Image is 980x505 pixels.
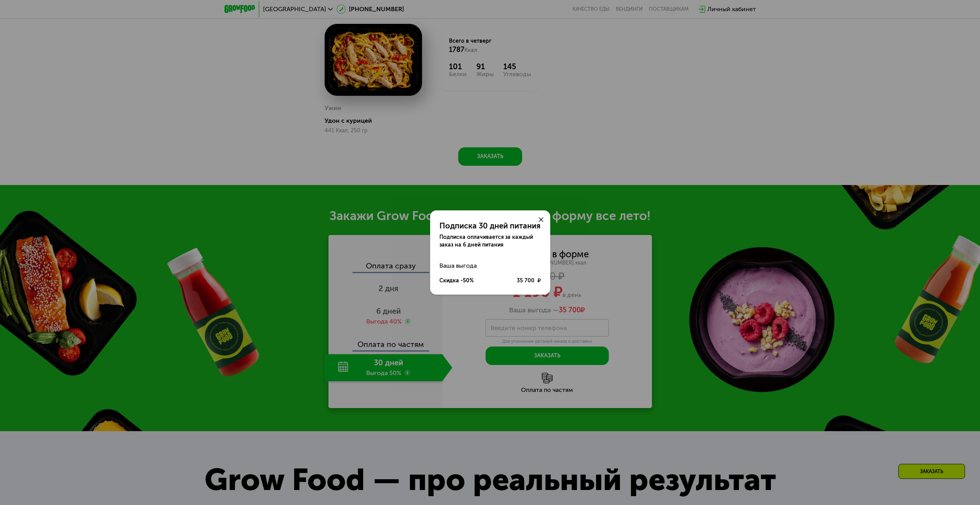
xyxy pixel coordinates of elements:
[517,277,541,285] div: 35 700
[439,258,541,273] div: Ваша выгода
[439,221,541,230] div: Подписка 30 дней питания
[439,233,541,249] div: Подписка оплачивается за каждый заказ на 6 дней питания
[439,277,474,285] div: Скидка -50%
[538,277,541,285] span: ₽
